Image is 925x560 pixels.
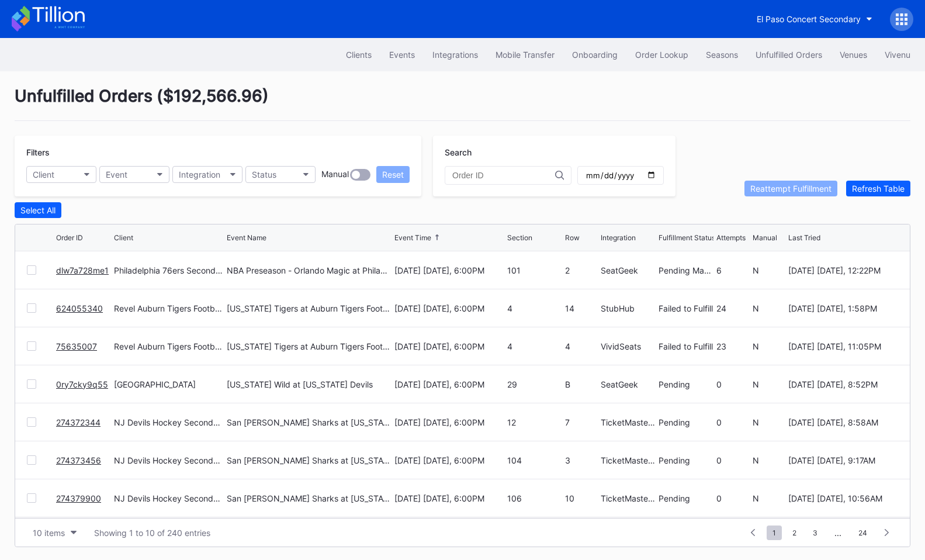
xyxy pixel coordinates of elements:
[114,233,133,242] div: Client
[635,50,688,60] div: Order Lookup
[747,44,831,65] button: Unfulfilled Orders
[227,379,373,389] div: [US_STATE] Wild at [US_STATE] Devils
[106,170,127,179] div: Event
[487,44,563,65] button: Mobile Transfer
[565,379,598,389] div: B
[394,341,504,351] div: [DATE] [DATE], 6:00PM
[227,233,266,242] div: Event Name
[716,233,746,242] div: Attempts
[114,265,224,275] div: Philadelphia 76ers Secondary
[33,170,54,179] div: Client
[601,265,656,275] div: SeatGeek
[601,379,656,389] div: SeatGeek
[840,50,867,60] div: Venues
[252,170,276,179] div: Status
[382,170,404,179] div: Reset
[20,205,56,215] div: Select All
[394,493,504,503] div: [DATE] [DATE], 6:00PM
[852,184,905,193] div: Refresh Table
[716,417,749,427] div: 0
[716,265,749,275] div: 6
[753,265,785,275] div: N
[172,166,242,183] button: Integration
[601,417,656,427] div: TicketMasterResale
[750,184,832,193] div: Reattempt Fulfillment
[26,166,96,183] button: Client
[788,455,898,465] div: [DATE] [DATE], 9:17AM
[753,493,785,503] div: N
[565,417,598,427] div: 7
[380,44,424,65] button: Events
[659,379,713,389] div: Pending
[788,493,898,503] div: [DATE] [DATE], 10:56AM
[394,265,504,275] div: [DATE] [DATE], 6:00PM
[748,8,881,30] button: El Paso Concert Secondary
[114,493,224,503] div: NJ Devils Hockey Secondary
[27,525,82,541] button: 10 items
[626,44,697,65] a: Order Lookup
[56,341,97,351] a: 75635007
[33,528,65,538] div: 10 items
[114,455,224,465] div: NJ Devils Hockey Secondary
[753,417,785,427] div: N
[337,44,380,65] button: Clients
[601,455,656,465] div: TicketMasterResale
[846,181,910,196] button: Refresh Table
[788,303,898,313] div: [DATE] [DATE], 1:58PM
[114,417,224,427] div: NJ Devils Hockey Secondary
[565,455,598,465] div: 3
[601,341,656,351] div: VividSeats
[659,265,713,275] div: Pending Manual
[601,233,636,242] div: Integration
[601,303,656,313] div: StubHub
[424,44,487,65] button: Integrations
[756,50,822,60] div: Unfulfilled Orders
[716,303,749,313] div: 24
[706,50,738,60] div: Seasons
[788,265,898,275] div: [DATE] [DATE], 12:22PM
[659,417,713,427] div: Pending
[807,526,823,540] span: 3
[114,379,224,389] div: [GEOGRAPHIC_DATA]
[788,233,820,242] div: Last Tried
[753,233,777,242] div: Manual
[565,493,598,503] div: 10
[659,233,715,242] div: Fulfillment Status
[788,341,898,351] div: [DATE] [DATE], 11:05PM
[496,50,555,60] div: Mobile Transfer
[227,341,392,351] div: [US_STATE] Tigers at Auburn Tigers Football
[56,379,108,389] a: 0ry7cky9q55
[227,493,392,503] div: San [PERSON_NAME] Sharks at [US_STATE] Devils
[507,233,532,242] div: Section
[753,303,785,313] div: N
[452,171,555,180] input: Order ID
[227,265,392,275] div: NBA Preseason - Orlando Magic at Philadelphia 76ers
[56,303,103,313] a: 624055340
[876,44,919,65] button: Vivenu
[114,303,224,313] div: Revel Auburn Tigers Football Secondary
[659,341,713,351] div: Failed to Fulfill
[565,303,598,313] div: 14
[831,44,876,65] a: Venues
[744,181,837,196] button: Reattempt Fulfillment
[15,86,910,121] div: Unfulfilled Orders ( $192,566.96 )
[56,233,83,242] div: Order ID
[432,50,478,60] div: Integrations
[716,493,749,503] div: 0
[572,50,618,60] div: Onboarding
[563,44,626,65] button: Onboarding
[716,341,749,351] div: 23
[56,265,109,275] a: dlw7a728me1
[227,455,392,465] div: San [PERSON_NAME] Sharks at [US_STATE] Devils
[321,169,349,181] div: Manual
[507,455,562,465] div: 104
[56,417,101,427] a: 274372344
[507,493,562,503] div: 106
[346,50,372,60] div: Clients
[659,455,713,465] div: Pending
